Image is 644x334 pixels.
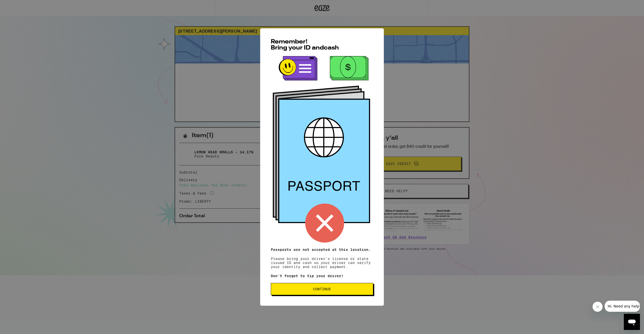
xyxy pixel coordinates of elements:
[624,314,640,330] iframe: Button to launch messaging window
[593,302,603,312] iframe: Close message
[271,248,373,269] p: Please bring your driver's license or state issued ID and cash so your driver can verify your ide...
[271,283,373,295] button: Continue
[605,301,640,312] iframe: Message from company
[313,287,331,291] span: Continue
[271,274,373,278] p: Don't forget to tip your driver!
[3,4,36,8] span: Hi. Need any help?
[271,248,373,252] p: Passports are not accepted at this location.
[271,39,339,51] span: Remember! Bring your ID and cash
